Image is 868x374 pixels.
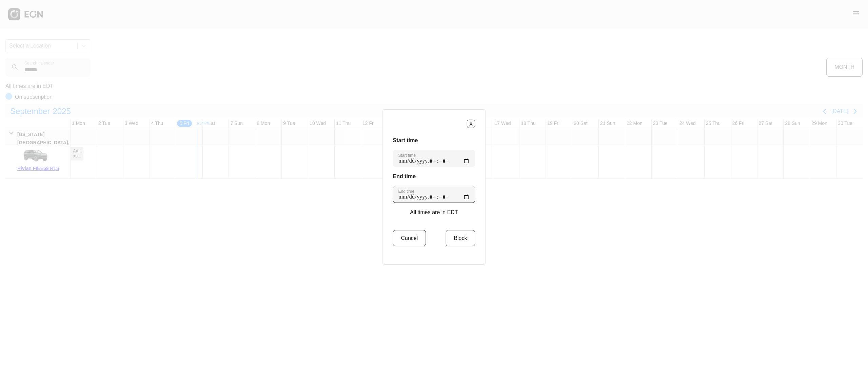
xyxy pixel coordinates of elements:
h3: Start time [393,136,475,145]
label: Start time [398,153,416,158]
p: All times are in EDT [410,208,458,217]
button: X [467,120,475,128]
label: End time [398,189,414,194]
button: Block [446,230,475,246]
h3: End time [393,172,475,181]
button: Cancel [393,230,426,246]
